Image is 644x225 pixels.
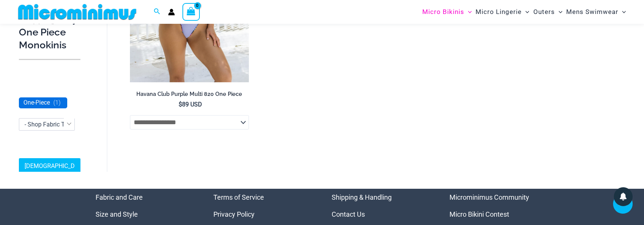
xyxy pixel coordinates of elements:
a: Microminimus Community [449,193,529,201]
nav: Site Navigation [419,1,629,23]
a: Account icon link [168,9,175,15]
a: One-Piece [23,99,50,107]
a: Privacy Policy [213,210,255,218]
span: Menu Toggle [522,2,529,22]
a: Size and Style [96,210,138,218]
a: Contact Us [332,210,365,218]
a: Shipping & Handling [332,193,392,201]
span: $ [179,101,182,108]
a: View Shopping Cart, empty [182,3,200,20]
span: Micro Lingerie [476,2,522,22]
span: ( ) [53,99,61,107]
h3: Sexy One Piece Monokinis [19,13,80,51]
span: 1 [55,99,59,106]
span: Menu Toggle [618,2,626,22]
span: Menu Toggle [555,2,562,22]
a: [DEMOGRAPHIC_DATA] Sizing Guide [19,158,80,186]
a: Micro Bikini Contest [449,210,509,218]
a: Fabric and Care [96,193,143,201]
a: Terms of Service [213,193,264,201]
a: Havana Club Purple Multi 820 One Piece [130,91,249,100]
bdi: 89 USD [179,101,202,108]
span: - Shop Fabric Type [25,121,74,128]
span: Mens Swimwear [566,2,618,22]
h2: Havana Club Purple Multi 820 One Piece [130,91,249,98]
span: - Shop Fabric Type [19,119,74,130]
img: MM SHOP LOGO FLAT [15,3,139,20]
span: Micro Bikinis [422,2,464,22]
a: OutersMenu ToggleMenu Toggle [531,2,564,22]
span: Outers [533,2,555,22]
a: Micro LingerieMenu ToggleMenu Toggle [474,2,531,22]
a: Search icon link [154,7,161,17]
span: - Shop Fabric Type [19,118,75,131]
a: Mens SwimwearMenu ToggleMenu Toggle [564,2,628,22]
a: Micro BikinisMenu ToggleMenu Toggle [420,2,474,22]
span: shopping [19,15,56,24]
span: Menu Toggle [464,2,472,22]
